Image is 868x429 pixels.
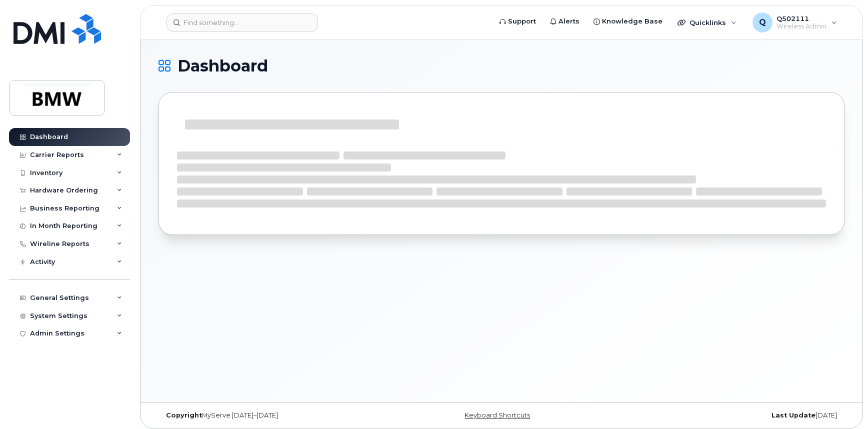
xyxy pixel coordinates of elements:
[158,411,387,419] div: MyServe [DATE]–[DATE]
[177,58,268,73] span: Dashboard
[771,411,815,419] strong: Last Update
[464,411,530,419] a: Keyboard Shortcuts
[616,411,844,419] div: [DATE]
[166,411,202,419] strong: Copyright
